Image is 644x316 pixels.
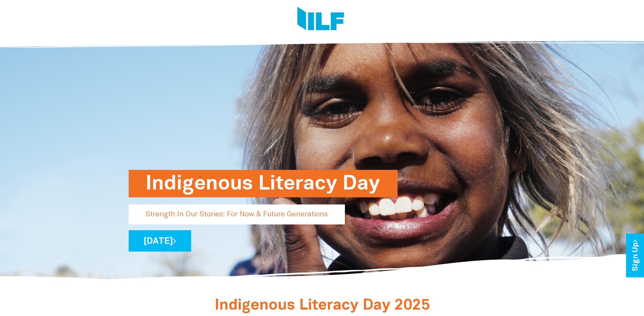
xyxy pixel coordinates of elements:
[297,7,344,32] img: Logo
[146,170,381,197] h1: Indigenous Literacy Day
[215,299,430,313] span: Indigenous Literacy Day 2025
[129,204,345,224] p: Strength In Our Stories: For Now & Future Generations
[129,230,191,252] a: [DATE]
